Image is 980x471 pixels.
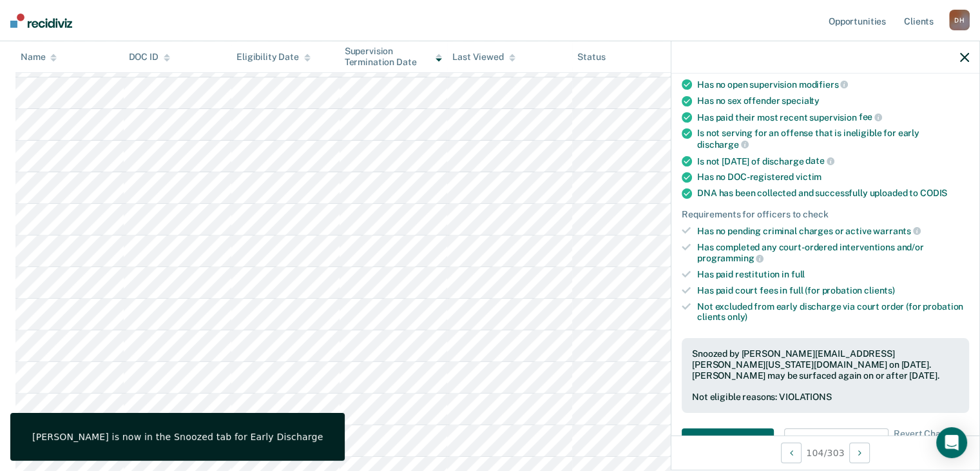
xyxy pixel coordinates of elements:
[864,285,895,296] span: clients)
[697,242,969,264] div: Has completed any court-ordered interventions and/or
[697,269,969,280] div: Has paid restitution in
[692,348,959,381] div: Snoozed by [PERSON_NAME][EMAIL_ADDRESS][PERSON_NAME][US_STATE][DOMAIN_NAME] on [DATE]. [PERSON_NA...
[920,188,947,198] span: CODIS
[682,428,774,454] button: Navigate to form
[697,188,969,199] div: DNA has been collected and successfully uploaded to
[859,112,882,122] span: fee
[697,225,969,237] div: Has no pending criminal charges or active
[791,269,805,279] span: full
[697,253,764,263] span: programming
[727,312,747,322] span: only)
[692,392,959,403] div: Not eligible reasons: VIOLATIONS
[784,428,889,454] button: Update Eligibility
[697,285,969,296] div: Has paid court fees in full (for probation
[796,172,821,182] span: victim
[849,443,870,463] button: Next Opportunity
[805,155,834,166] span: date
[32,431,323,443] div: [PERSON_NAME] is now in the Snoozed tab for Early Discharge
[452,52,515,63] div: Last Viewed
[682,209,969,220] div: Requirements for officers to check
[345,46,443,68] div: Supervision Termination Date
[697,112,969,123] div: Has paid their most recent supervision
[697,79,969,90] div: Has no open supervision
[799,79,849,90] span: modifiers
[10,14,72,28] img: Recidiviz
[936,427,967,458] div: Open Intercom Messenger
[671,436,979,470] div: 104 / 303
[697,95,969,106] div: Has no sex offender
[781,443,802,463] button: Previous Opportunity
[782,95,820,106] span: specialty
[697,301,969,323] div: Not excluded from early discharge via court order (for probation clients
[236,52,311,63] div: Eligibility Date
[697,155,969,167] div: Is not [DATE] of discharge
[697,128,969,150] div: Is not serving for an offense that is ineligible for early
[894,428,961,454] span: Revert Changes
[949,10,970,30] div: D H
[129,52,170,63] div: DOC ID
[577,52,605,63] div: Status
[682,428,779,454] a: Navigate to form link
[697,139,749,150] span: discharge
[873,226,921,236] span: warrants
[21,52,57,63] div: Name
[697,172,969,183] div: Has no DOC-registered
